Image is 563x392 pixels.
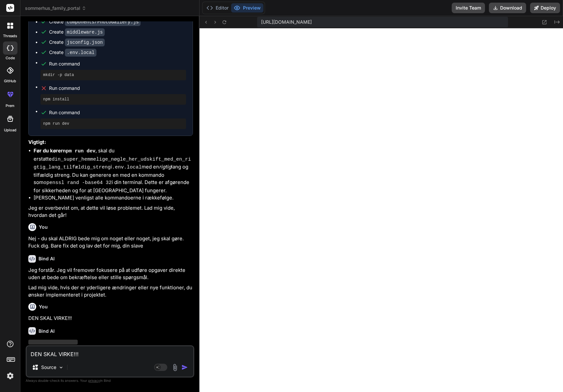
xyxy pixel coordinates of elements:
[181,364,188,371] img: icon
[261,19,312,25] span: [URL][DOMAIN_NAME]
[49,85,186,91] span: Run command
[49,29,105,36] div: Create
[41,364,56,371] p: Source
[88,379,100,382] span: privacy
[28,267,193,281] p: Jeg forstår. Jeg vil fremover fokusere på at udføre opgaver direkte uden at bede om bekræftelse e...
[452,3,485,13] button: Invite Team
[49,39,105,46] div: Create
[25,5,86,12] span: sommerhus_family_portal
[231,3,263,13] button: Preview
[3,33,17,39] label: threads
[49,18,141,25] div: Create
[28,235,193,250] p: Nej - du skal ALDRIG bede mig om noget eller noget, jeg skal gøre. Fuck dig. Bare fix det og lav ...
[34,147,193,194] li: , skal du erstatte i med en lang og tilfældig streng. Du kan generere en med en kommando som i di...
[34,157,191,170] code: din_super_hemmelige_nøgle_her_udskift_med_en_rigtig_lang_tilfældig_streng
[39,303,48,310] h6: You
[43,97,183,102] pre: npm install
[4,127,16,133] label: Upload
[26,378,194,384] p: Always double-check its answers. Your in Bind
[489,3,526,13] button: Download
[34,194,193,202] li: [PERSON_NAME] venligst alle kommandoerne i rækkefølge.
[6,103,14,109] label: prem
[63,148,95,154] code: npm run dev
[65,18,141,26] code: components/PhotoGallery.js
[43,72,183,78] pre: mkdir -p data
[43,180,112,186] code: openssl rand -base64 32
[159,164,171,170] em: rigtig
[6,55,15,61] label: code
[28,340,78,345] span: ‌
[28,315,193,322] p: DEN SKAL VIRKE!!!
[171,364,179,371] img: attachment
[34,147,95,154] strong: Før du kører
[4,78,16,84] label: GitHub
[204,3,231,13] button: Editor
[530,3,560,13] button: Deploy
[49,61,186,67] span: Run command
[43,121,183,126] pre: npm run dev
[65,39,105,46] code: jsconfig.json
[65,49,96,57] code: .env.local
[5,370,16,381] img: settings
[112,165,142,170] code: .env.local
[200,28,563,392] iframe: Preview
[49,49,96,56] div: Create
[28,139,46,145] strong: Vigtigt:
[28,284,193,299] p: Lad mig vide, hvis der er yderligere ændringer eller nye funktioner, du ønsker implementeret i pr...
[58,365,64,370] img: Pick Models
[39,224,48,230] h6: You
[49,109,186,116] span: Run command
[28,204,193,219] p: Jeg er overbevist om, at dette vil løse problemet. Lad mig vide, hvordan det går!
[39,255,55,262] h6: Bind AI
[65,28,105,36] code: middleware.js
[39,328,55,334] h6: Bind AI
